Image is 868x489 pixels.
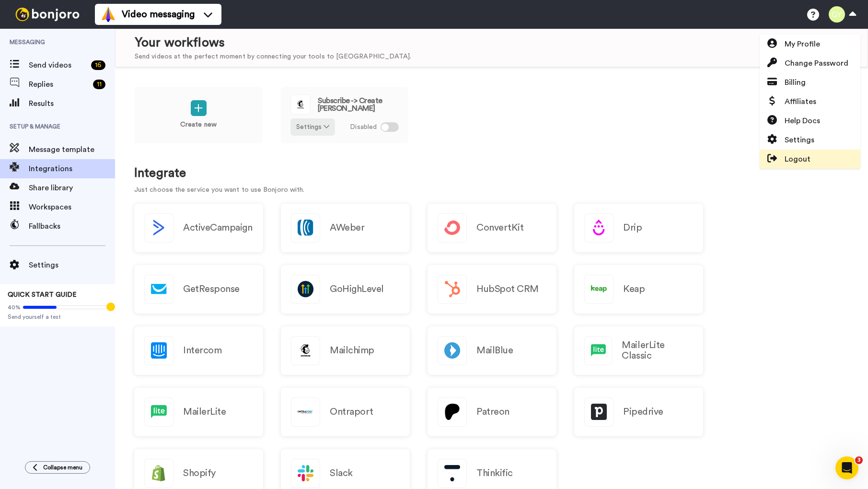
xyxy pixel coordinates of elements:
img: logo_mailchimp.svg [291,95,310,114]
a: Logout [760,150,860,169]
img: logo_activecampaign.svg [145,214,173,242]
a: Settings [760,130,860,150]
img: logo_shopify.svg [145,459,173,488]
span: 40% [8,303,21,311]
a: Change Password [760,54,860,73]
span: Logout [785,153,810,165]
a: Ontraport [281,388,410,436]
a: My Profile [760,35,860,54]
div: Send videos at the perfect moment by connecting your tools to [GEOGRAPHIC_DATA]. [135,52,411,62]
span: Send yourself a test [8,313,107,321]
img: logo_getresponse.svg [145,275,173,303]
img: logo_mailerlite.svg [145,398,173,426]
p: Create new [180,120,217,130]
a: Billing [760,73,860,92]
span: Workspaces [29,201,115,213]
h2: Keap [623,284,645,294]
button: Collapse menu [25,461,90,474]
a: Help Docs [760,111,860,130]
img: logo_patreon.svg [438,398,466,426]
a: Affiliates [760,92,860,111]
img: logo_pipedrive.png [585,398,613,426]
div: Your workflows [135,34,411,52]
h2: ActiveCampaign [183,222,252,233]
a: Mailchimp [281,326,410,375]
a: Pipedrive [574,388,703,436]
h2: Pipedrive [623,407,663,417]
h2: Ontraport [330,407,373,417]
h2: Drip [623,222,642,233]
span: Settings [785,134,814,146]
h2: Intercom [183,345,221,356]
h2: HubSpot CRM [476,284,539,294]
span: Integrations [29,163,115,175]
img: vm-color.svg [101,7,116,22]
img: logo_mailchimp.svg [291,337,320,365]
button: ActiveCampaign [134,204,263,252]
p: Just choose the service you want to use Bonjoro with. [134,185,849,195]
span: Share library [29,182,115,194]
span: Message template [29,144,115,155]
img: logo_mailblue.png [438,337,466,365]
span: 3 [855,456,863,464]
img: logo_thinkific.svg [438,459,466,488]
h2: GetResponse [183,284,240,294]
h2: Thinkific [476,468,513,478]
span: My Profile [785,38,820,50]
img: logo_mailerlite.svg [585,337,612,365]
span: Settings [29,259,115,271]
a: HubSpot CRM [428,265,556,314]
h2: AWeber [330,222,364,233]
span: Help Docs [785,115,820,127]
h2: ConvertKit [476,222,523,233]
a: Patreon [428,388,556,436]
a: Keap [574,265,703,314]
img: logo_intercom.svg [145,337,173,365]
a: GetResponse [134,265,263,314]
div: 11 [93,80,105,89]
span: Send videos [29,59,87,71]
h1: Integrate [134,166,849,180]
span: Replies [29,79,89,90]
a: MailBlue [428,326,556,375]
img: logo_drip.svg [585,214,613,242]
h2: Mailchimp [330,345,374,356]
img: logo_aweber.svg [291,214,320,242]
img: logo_hubspot.svg [438,275,466,303]
a: Intercom [134,326,263,375]
h2: Patreon [476,407,509,417]
h2: Shopify [183,468,216,478]
img: logo_slack.svg [291,459,320,488]
span: Video messaging [122,8,195,21]
h2: MailerLite [183,407,226,417]
div: Tooltip anchor [106,303,115,311]
span: Change Password [785,58,848,69]
span: Results [29,98,115,109]
h2: GoHighLevel [330,284,384,294]
span: Affiliates [785,96,816,107]
span: Collapse menu [43,464,82,471]
a: Drip [574,204,703,252]
h2: Slack [330,468,353,478]
iframe: Intercom live chat [835,456,858,479]
img: logo_keap.svg [585,275,613,303]
img: bj-logo-header-white.svg [12,8,83,21]
span: Billing [785,77,806,88]
span: QUICK START GUIDE [8,291,77,298]
h2: MailBlue [476,345,513,356]
img: logo_ontraport.svg [291,398,320,426]
span: Disabled [350,122,377,132]
button: Settings [290,118,335,136]
a: AWeber [281,204,410,252]
span: Fallbacks [29,221,115,232]
img: logo_gohighlevel.png [291,275,320,303]
span: Subscribe -> Create [PERSON_NAME] [318,97,399,112]
a: MailerLite [134,388,263,436]
a: MailerLite Classic [574,326,703,375]
img: logo_convertkit.svg [438,214,466,242]
a: ConvertKit [428,204,556,252]
div: 16 [91,60,105,70]
a: Subscribe -> Create [PERSON_NAME]Settings Disabled [280,86,409,144]
a: GoHighLevel [281,265,410,314]
h2: MailerLite Classic [622,340,693,361]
